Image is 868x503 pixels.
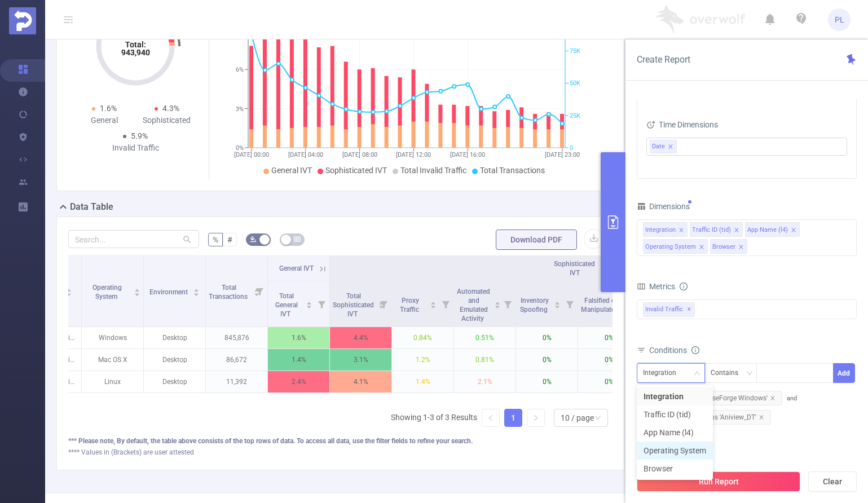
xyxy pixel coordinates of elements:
p: 2.1% [454,371,515,392]
div: Traffic ID (tid) [692,223,731,237]
p: 0% [516,327,578,348]
i: Filter menu [438,281,453,326]
span: Metrics [637,282,675,291]
i: icon: down [594,414,601,422]
tspan: [DATE] 04:00 [288,151,323,158]
i: Filter menu [562,281,578,326]
p: 0.51% [454,327,515,348]
span: Create Report [637,54,690,65]
p: 4.1% [330,371,391,392]
i: Filter menu [252,256,267,326]
div: Sort [65,287,72,294]
div: Contains [711,364,746,382]
i: icon: left [487,414,494,421]
p: 0% [516,371,578,392]
li: Next Page [527,409,545,427]
i: icon: close [770,395,776,401]
div: *** Please note, By default, the table above consists of the top rows of data. To access all data... [68,436,613,446]
span: Inventory Spoofing [520,297,549,314]
i: icon: close [738,244,744,251]
li: Operating System [637,442,713,460]
i: icon: caret-up [66,287,72,290]
button: Run Report [637,471,800,492]
img: Protected Media [9,7,36,34]
button: Clear [808,471,857,492]
li: Date [650,140,677,153]
div: Operating System [645,240,696,254]
p: Desktop [144,371,205,392]
div: App Name (l4) [747,223,788,237]
div: Sort [430,300,437,307]
tspan: [DATE] 12:00 [396,151,431,158]
p: 1.2% [392,349,453,370]
i: icon: caret-up [430,300,437,303]
span: Operating System [92,284,122,301]
i: icon: caret-up [193,287,200,290]
tspan: [DATE] 16:00 [451,151,486,158]
button: Download PDF [496,230,577,250]
i: icon: caret-up [306,300,312,303]
i: icon: right [532,414,539,421]
div: Integration [643,364,684,382]
button: Add [833,363,855,383]
span: General IVT [279,264,314,272]
tspan: 75K [570,47,580,55]
i: icon: caret-down [134,292,140,295]
div: General [73,114,135,126]
p: 0% [578,349,640,370]
i: icon: close [668,144,673,151]
li: Browser [637,460,713,478]
span: 5.9% [131,131,148,140]
p: 0.81% [454,349,515,370]
div: **** Values in (Brackets) are user attested [68,447,613,457]
span: Sophisticated IVT [325,166,387,175]
i: icon: down [746,370,753,378]
tspan: 0 [570,144,573,152]
li: Operating System [643,239,708,254]
i: icon: caret-down [554,304,561,307]
i: icon: caret-down [430,304,437,307]
p: 845,876 [206,327,267,348]
i: icon: caret-up [134,287,140,290]
span: Total Transactions [209,284,249,301]
span: and [637,395,797,421]
span: Proxy Traffic [400,297,421,314]
li: Previous Page [482,409,500,427]
p: 1.4% [392,371,453,392]
span: % [213,235,218,244]
p: 1.4% [268,349,329,370]
p: 0.84% [392,327,453,348]
span: Time Dimensions [646,120,718,129]
span: Dimensions [637,202,690,211]
div: Invalid Traffic [104,142,167,154]
i: Filter menu [376,281,391,326]
tspan: Total: [125,40,146,49]
tspan: 6% [236,66,244,73]
p: 11,392 [206,371,267,392]
i: icon: table [294,236,301,242]
p: 0% [578,371,640,392]
li: Integration [643,222,688,237]
i: icon: close [759,414,764,420]
tspan: 943,940 [121,48,150,57]
span: Total General IVT [275,292,298,318]
span: Conditions [649,346,699,355]
i: icon: close [678,227,684,234]
i: icon: close [699,244,704,251]
span: Total Invalid Traffic [400,166,466,175]
input: Search... [68,230,199,248]
tspan: 0% [236,144,244,152]
i: icon: close [791,227,796,234]
i: icon: caret-down [66,292,72,295]
tspan: [DATE] 00:00 [234,151,269,158]
span: Automated and Emulated Activity [457,288,490,323]
p: 0% [516,349,578,370]
li: Integration [637,387,713,405]
tspan: [DATE] 23:00 [545,151,580,158]
p: 86,672 [206,349,267,370]
p: Windows [82,327,143,348]
i: icon: caret-up [494,300,500,303]
i: Filter menu [314,281,329,326]
span: General IVT [271,166,312,175]
p: Desktop [144,349,205,370]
